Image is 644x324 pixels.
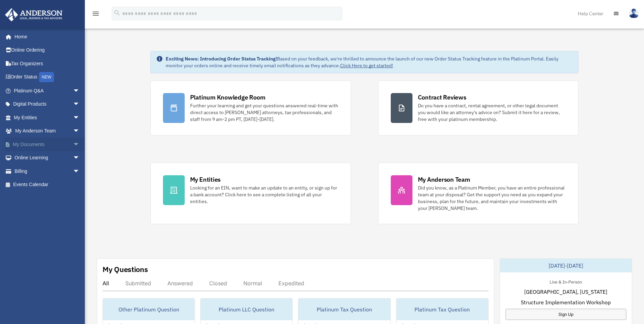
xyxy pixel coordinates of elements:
[5,97,90,111] a: Digital Productsarrow_drop_down
[500,259,632,272] div: [DATE]-[DATE]
[5,151,90,165] a: Online Learningarrow_drop_down
[190,184,338,205] div: Looking for an EIN, want to make an update to an entity, or sign up for a bank account? Click her...
[190,175,221,184] div: My Entities
[125,280,151,287] div: Submitted
[167,280,193,287] div: Answered
[5,178,90,192] a: Events Calendar
[73,151,87,165] span: arrow_drop_down
[298,299,390,320] div: Platinum Tax Question
[209,280,227,287] div: Closed
[340,62,393,69] a: Click Here to get started!
[39,72,54,82] div: NEW
[5,30,87,43] a: Home
[103,264,148,274] div: My Questions
[103,280,109,287] div: All
[378,80,579,136] a: Contract Reviews Do you have a contract, rental agreement, or other legal document you would like...
[150,80,351,136] a: Platinum Knowledge Room Further your learning and get your questions answered real-time with dire...
[3,8,65,21] img: Anderson Advisors Platinum Portal
[190,102,338,123] div: Further your learning and get your questions answered real-time with direct access to [PERSON_NAM...
[190,93,265,102] div: Platinum Knowledge Room
[505,309,626,320] a: Sign Up
[418,175,470,184] div: My Anderson Team
[73,84,87,98] span: arrow_drop_down
[5,70,90,84] a: Order StatusNEW
[73,138,87,151] span: arrow_drop_down
[73,97,87,111] span: arrow_drop_down
[524,288,607,296] span: [GEOGRAPHIC_DATA], [US_STATE]
[92,12,100,18] a: menu
[5,164,90,178] a: Billingarrow_drop_down
[201,299,292,320] div: Platinum LLC Question
[5,57,90,70] a: Tax Organizers
[5,111,90,124] a: My Entitiesarrow_drop_down
[103,299,195,320] div: Other Platinum Question
[92,10,100,18] i: menu
[544,278,587,285] div: Live & In-Person
[521,298,611,306] span: Structure Implementation Workshop
[278,280,304,287] div: Expedited
[418,102,566,123] div: Do you have a contract, rental agreement, or other legal document you would like an attorney's ad...
[166,56,277,62] strong: Exciting News: Introducing Order Status Tracking!
[5,84,90,97] a: Platinum Q&Aarrow_drop_down
[5,124,90,138] a: My Anderson Teamarrow_drop_down
[113,9,121,17] i: search
[243,280,262,287] div: Normal
[378,163,579,224] a: My Anderson Team Did you know, as a Platinum Member, you have an entire professional team at your...
[397,299,488,320] div: Platinum Tax Question
[5,138,90,151] a: My Documentsarrow_drop_down
[73,111,87,125] span: arrow_drop_down
[418,93,466,102] div: Contract Reviews
[629,8,639,18] img: User Pic
[150,163,351,224] a: My Entities Looking for an EIN, want to make an update to an entity, or sign up for a bank accoun...
[166,55,573,69] div: Based on your feedback, we're thrilled to announce the launch of our new Order Status Tracking fe...
[73,124,87,138] span: arrow_drop_down
[418,184,566,212] div: Did you know, as a Platinum Member, you have an entire professional team at your disposal? Get th...
[73,164,87,178] span: arrow_drop_down
[5,43,90,57] a: Online Ordering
